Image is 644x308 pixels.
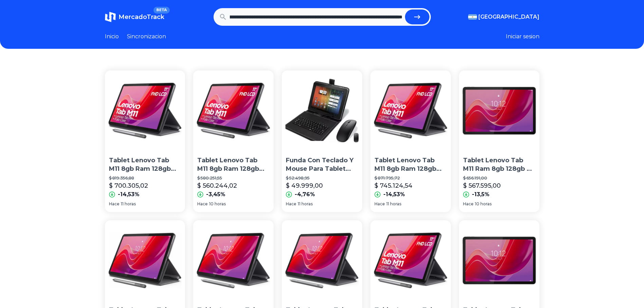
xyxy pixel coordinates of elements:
p: $ 819.356,88 [109,176,181,181]
span: Hace [374,201,385,207]
img: Argentina [468,14,477,20]
p: Tablet Lenovo Tab M11 Ram 8gb 128gb + Funda Y Lápiz Ct [463,156,535,173]
span: Hace [197,201,208,207]
p: Funda Con Teclado Y Mouse Para Tablet Tablet Lenovo Tab M11 [286,156,358,173]
a: Sincronizacion [127,33,166,41]
a: Inicio [105,33,119,41]
img: Tablet Lenovo Tab M11 Ram 8gb 128gb + Funda Y Lápiz [193,220,274,301]
img: Tablet Lenovo Tab M11 8gb Ram 128gb Funda Lápiz 11'' Wuxga [459,220,539,301]
a: MercadoTrackBETA [105,12,164,22]
p: -3,45% [206,190,225,199]
p: Tablet Lenovo Tab M11 8gb Ram 128gb Funda Lápiz 11'' Wuxga [109,156,181,173]
a: Tablet Lenovo Tab M11 8gb Ram 128gb Funda Lápiz 11'' WuxgaTablet Lenovo Tab M11 8gb Ram 128gb Fun... [370,70,451,212]
img: Tablet Lenovo Tab M11 8gb Ram 128gb Funda Lápiz 11'' Wuxga [193,70,274,151]
span: 11 horas [386,201,401,207]
img: Tablet Lenovo Tab M11 Ram 8gb 128gb + Funda Y Lápiz Ct [459,70,539,151]
p: -14,53% [383,190,405,199]
a: Tablet Lenovo Tab M11 Ram 8gb 128gb + Funda Y Lápiz CtTablet Lenovo Tab M11 Ram 8gb 128gb + Funda... [459,70,539,212]
img: Tablet Lenovo Tab M11 8gb Ram 128gb Funda + Lápiz 11'' Wuxga [105,220,185,301]
p: Tablet Lenovo Tab M11 8gb Ram 128gb Funda Lápiz 11'' Wuxga [374,156,447,173]
p: $ 656.191,00 [463,176,535,181]
span: [GEOGRAPHIC_DATA] [478,13,539,21]
button: [GEOGRAPHIC_DATA] [468,13,539,21]
span: 10 horas [209,201,226,207]
p: Tablet Lenovo Tab M11 8gb Ram 128gb Funda Lápiz 11'' Wuxga [197,156,270,173]
a: Tablet Lenovo Tab M11 8gb Ram 128gb Funda Lápiz 11'' WuxgaTablet Lenovo Tab M11 8gb Ram 128gb Fun... [105,70,185,212]
p: $ 700.305,02 [109,181,148,190]
p: $ 52.498,95 [286,176,358,181]
span: BETA [153,7,169,14]
p: $ 560.244,02 [197,181,237,190]
a: Funda Con Teclado Y Mouse Para Tablet Tablet Lenovo Tab M11Funda Con Teclado Y Mouse Para Tablet ... [282,70,362,212]
span: Hace [463,201,474,207]
img: Tablet Lenovo Tab M11 8gb Ram 128gb Funda Lápiz 11'' Wuxga [370,70,451,151]
img: Tablet Lenovo Tab M11 8gb Ram 128gb Funda Lápiz 11'' Wuxga [370,220,451,301]
span: Hace [286,201,296,207]
p: $ 745.124,54 [374,181,412,190]
img: Tablet Lenovo Tab M11 8gb Ram 128gb Funda Lápiz 11'' Wuxga [105,70,185,151]
img: MercadoTrack [105,12,116,22]
img: Funda Con Teclado Y Mouse Para Tablet Tablet Lenovo Tab M11 [282,70,362,151]
span: 11 horas [298,201,313,207]
p: $ 580.251,55 [197,176,270,181]
p: -4,76% [295,190,315,199]
p: $ 567.595,00 [463,181,501,190]
p: $ 871.795,72 [374,176,447,181]
p: -13,5% [472,190,490,199]
span: Hace [109,201,119,207]
button: Iniciar sesion [506,33,539,41]
img: Tablet Lenovo Tab M11 Ram 8gb 128gb + Funda Y Lápiz Cs [282,220,362,301]
span: 10 horas [475,201,492,207]
a: Tablet Lenovo Tab M11 8gb Ram 128gb Funda Lápiz 11'' WuxgaTablet Lenovo Tab M11 8gb Ram 128gb Fun... [193,70,274,212]
span: 11 horas [121,201,136,207]
p: -14,53% [118,190,140,199]
p: $ 49.999,00 [286,181,323,190]
span: MercadoTrack [118,13,164,21]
